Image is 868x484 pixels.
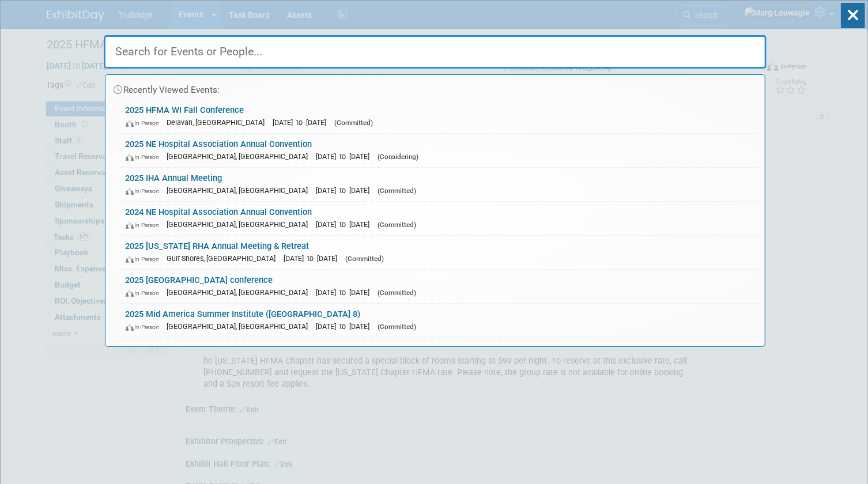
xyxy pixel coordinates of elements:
span: (Committed) [378,289,417,297]
span: [DATE] to [DATE] [316,220,376,229]
span: [GEOGRAPHIC_DATA], [GEOGRAPHIC_DATA] [167,322,314,331]
span: [GEOGRAPHIC_DATA], [GEOGRAPHIC_DATA] [167,220,314,229]
span: [GEOGRAPHIC_DATA], [GEOGRAPHIC_DATA] [167,186,314,195]
span: (Committed) [378,187,417,195]
span: [DATE] to [DATE] [316,186,376,195]
span: In-Person [126,119,165,127]
span: In-Person [126,255,165,263]
a: 2025 NE Hospital Association Annual Convention In-Person [GEOGRAPHIC_DATA], [GEOGRAPHIC_DATA] [DA... [120,134,759,167]
span: In-Person [126,153,165,161]
span: In-Person [126,289,165,297]
a: 2025 Mid America Summer Institute ([GEOGRAPHIC_DATA] 8) In-Person [GEOGRAPHIC_DATA], [GEOGRAPHIC_... [120,304,759,337]
a: 2025 IHA Annual Meeting In-Person [GEOGRAPHIC_DATA], [GEOGRAPHIC_DATA] [DATE] to [DATE] (Committed) [120,168,759,201]
input: Search for Events or People... [104,35,767,69]
span: [GEOGRAPHIC_DATA], [GEOGRAPHIC_DATA] [167,288,314,297]
span: [GEOGRAPHIC_DATA], [GEOGRAPHIC_DATA] [167,152,314,161]
span: [DATE] to [DATE] [273,118,333,127]
span: [DATE] to [DATE] [284,254,344,263]
a: 2025 [US_STATE] RHA Annual Meeting & Retreat In-Person Gulf Shores, [GEOGRAPHIC_DATA] [DATE] to [... [120,236,759,269]
span: [DATE] to [DATE] [316,322,376,331]
span: (Committed) [335,119,373,127]
span: In-Person [126,187,165,195]
span: [DATE] to [DATE] [316,288,376,297]
a: 2025 HFMA WI Fall Conference In-Person Delavan, [GEOGRAPHIC_DATA] [DATE] to [DATE] (Committed) [120,100,759,133]
span: (Considering) [378,153,419,161]
span: Delavan, [GEOGRAPHIC_DATA] [167,118,271,127]
span: (Committed) [346,255,384,263]
a: 2024 NE Hospital Association Annual Convention In-Person [GEOGRAPHIC_DATA], [GEOGRAPHIC_DATA] [DA... [120,202,759,235]
div: Recently Viewed Events: [111,75,759,100]
span: (Committed) [378,323,417,331]
a: 2025 [GEOGRAPHIC_DATA] conference In-Person [GEOGRAPHIC_DATA], [GEOGRAPHIC_DATA] [DATE] to [DATE]... [120,270,759,303]
span: (Committed) [378,221,417,229]
span: [DATE] to [DATE] [316,152,376,161]
span: Gulf Shores, [GEOGRAPHIC_DATA] [167,254,282,263]
span: In-Person [126,221,165,229]
span: In-Person [126,323,165,331]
